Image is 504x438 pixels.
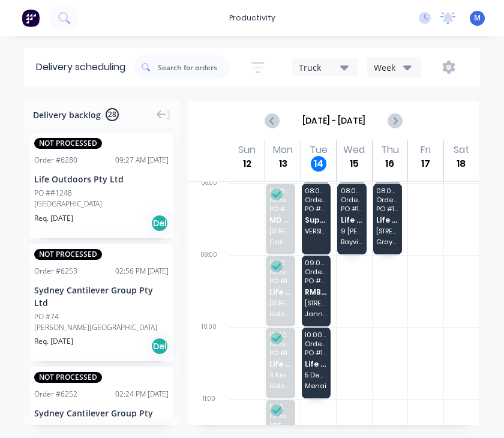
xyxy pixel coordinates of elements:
[269,259,292,266] span: 09:00 - 10:00
[292,58,358,76] button: Truck
[188,321,229,393] div: 10:00
[269,299,292,307] span: [STREET_ADDRESS]
[223,9,281,27] div: productivity
[305,268,327,275] span: Order # 6038
[34,284,169,309] div: Sydney Cantilever Group Pty Ltd
[151,337,169,355] div: Del
[275,156,291,172] div: 13
[269,360,292,368] span: Life Outdoors Pty Ltd
[341,187,363,194] span: 08:00 - 09:00
[34,138,102,149] span: NOT PROCESSED
[269,277,292,284] span: PO # 1202
[269,331,292,338] span: 10:00 - 11:00
[305,331,327,338] span: 10:00 - 11:00
[269,340,292,347] span: Order # 5505
[269,216,292,224] span: MD Roofing NSW Pty Ltd
[376,227,398,235] span: [STREET_ADDRESS]
[34,389,77,400] div: Order # 6252
[381,144,399,156] div: Thu
[269,310,292,317] span: Helensburgh
[34,199,169,209] div: [GEOGRAPHIC_DATA]
[305,310,327,317] span: Jannali
[34,173,169,185] div: Life Outdoors Pty Ltd
[376,238,398,245] span: Grays Point
[305,259,327,266] span: 09:00 - 10:00
[341,205,363,212] span: PO # 1191
[273,144,293,156] div: Mon
[305,196,327,203] span: Order # 2155
[34,322,169,333] div: [PERSON_NAME][GEOGRAPHIC_DATA]
[341,238,363,245] span: Bayview
[22,9,40,27] img: Factory
[269,349,292,356] span: PO # 1198
[305,349,327,356] span: PO # 1200
[34,266,77,277] div: Order # 6253
[311,156,326,172] div: 14
[374,61,409,74] div: Week
[188,177,229,249] div: 08:00
[115,389,169,400] div: 02:24 PM [DATE]
[115,155,169,166] div: 09:27 AM [DATE]
[269,268,292,275] span: Order # 5818
[34,249,102,260] span: NOT PROCESSED
[269,403,292,410] span: 11:00 - 12:00
[34,213,73,224] span: Req. [DATE]
[341,196,363,203] span: Order # 5811
[305,227,327,235] span: VERSICLAD PICK UP
[33,109,101,121] span: Delivery backlog
[269,196,292,203] span: Order # 6237
[418,156,433,172] div: 17
[34,407,169,432] div: Sydney Cantilever Group Pty Ltd
[238,144,256,156] div: Sun
[454,156,469,172] div: 18
[376,216,398,224] span: Life Outdoors Pty Ltd
[269,371,292,379] span: 3 Kinnellson Pl
[305,216,327,224] span: Supplier Pick Ups
[158,55,230,79] input: Search for orders
[376,205,398,212] span: PO # 1207
[343,144,365,156] div: Wed
[305,205,327,212] span: PO # VERSICLAD PICK UP
[305,382,327,389] span: Menai
[106,108,119,121] span: 28
[269,205,292,212] span: PO # BO531
[346,156,362,172] div: 15
[269,382,292,389] span: Helensburgh
[376,187,398,194] span: 08:00 - 09:00
[239,156,255,172] div: 12
[305,288,327,296] span: RMB Projects Pty Ltd
[305,299,327,307] span: [STREET_ADDRESS]
[367,57,421,78] button: Week
[310,144,328,156] div: Tue
[474,13,481,23] span: M
[299,61,344,74] div: Truck
[151,214,169,232] div: Del
[382,156,398,172] div: 16
[115,266,169,277] div: 02:56 PM [DATE]
[341,216,363,224] span: Life Outdoors Pty Ltd
[341,227,363,235] span: 9 [PERSON_NAME]
[269,422,292,430] span: [PERSON_NAME] Building Services
[34,311,59,322] div: PO #74
[24,48,134,86] div: Delivery scheduling
[269,288,292,296] span: Life Outdoors Pty Ltd
[269,412,292,419] span: Order # 6263
[454,144,469,156] div: Sat
[34,336,73,347] span: Req. [DATE]
[269,238,292,245] span: Caringbah
[305,277,327,284] span: PO # Jannali
[269,187,292,194] span: 08:00 - 09:00
[376,196,398,203] span: Order # 6243
[34,372,102,383] span: NOT PROCESSED
[305,340,327,347] span: Order # 6239
[305,187,327,194] span: 08:00 - 09:00
[269,227,292,235] span: [STREET_ADDRESS]
[305,360,327,368] span: Life Outdoors Pty Ltd
[188,249,229,321] div: 09:00
[34,188,72,199] div: PO ##1248
[305,371,327,379] span: 5 Denbigh Pl
[421,144,431,156] div: Fri
[34,155,77,166] div: Order # 6280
